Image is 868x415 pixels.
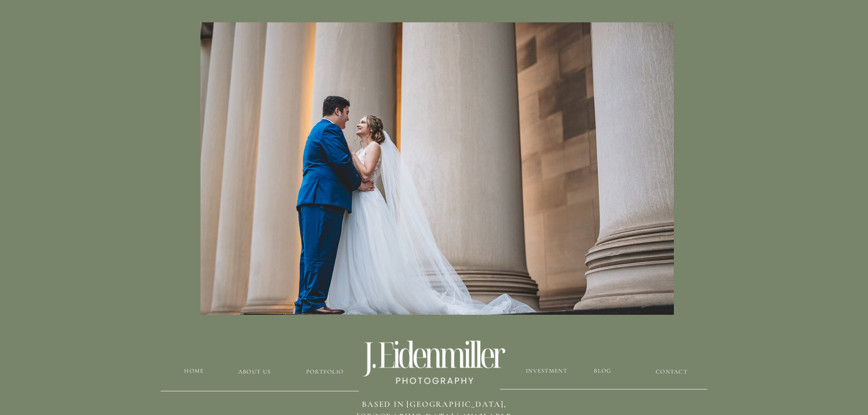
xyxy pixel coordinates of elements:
a: about us [220,368,289,376]
a: CONTACT [650,368,693,376]
a: HOME [180,367,209,375]
a: Portfolio [298,368,352,376]
a: blog [565,367,640,375]
a: Investment [525,367,568,375]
